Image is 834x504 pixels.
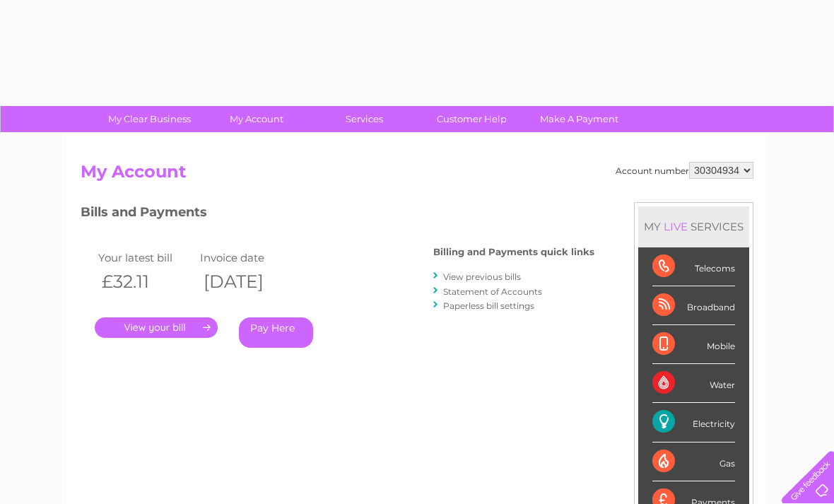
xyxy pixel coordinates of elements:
[661,220,691,233] div: LIVE
[306,106,423,132] a: Services
[199,106,315,132] a: My Account
[652,286,735,325] div: Broadband
[616,162,753,179] div: Account number
[443,271,521,282] a: View previous bills
[443,300,534,311] a: Paperless bill settings
[652,403,735,442] div: Electricity
[95,317,218,338] a: .
[196,267,298,296] th: [DATE]
[81,162,753,189] h2: My Account
[433,247,594,257] h4: Billing and Payments quick links
[91,106,208,132] a: My Clear Business
[196,248,298,267] td: Invoice date
[95,248,196,267] td: Your latest bill
[81,202,594,227] h3: Bills and Payments
[638,206,749,247] div: MY SERVICES
[413,106,530,132] a: Customer Help
[239,317,313,348] a: Pay Here
[652,325,735,364] div: Mobile
[443,286,542,297] a: Statement of Accounts
[521,106,638,132] a: Make A Payment
[652,364,735,403] div: Water
[95,267,196,296] th: £32.11
[652,443,735,481] div: Gas
[652,247,735,286] div: Telecoms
